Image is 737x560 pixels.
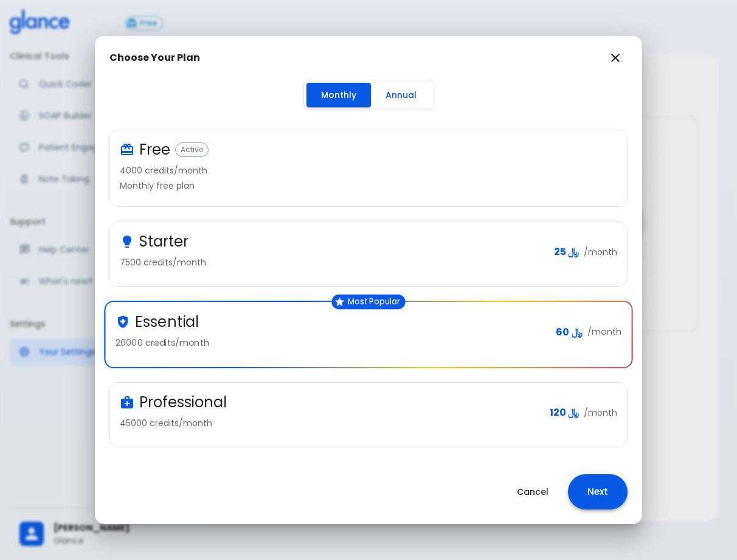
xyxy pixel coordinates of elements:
[135,312,199,332] h3: Essential
[306,83,371,108] button: Monthly
[120,256,544,268] p: 7500 credits/month
[554,246,579,258] span: ﷼ 25
[139,140,170,159] h3: Free
[139,393,227,412] h3: Professional
[556,326,583,338] span: ﷼ 60
[371,83,431,108] button: Annual
[120,180,607,192] p: Monthly free plan
[120,164,607,177] p: 4000 credits/month
[116,337,546,349] p: 20000 credits/month
[176,145,208,154] span: Active
[120,417,540,429] p: 45000 credits/month
[584,246,617,258] p: /month
[584,407,617,419] p: /month
[550,407,579,419] span: ﷼ 120
[587,326,621,338] p: /month
[502,480,563,505] button: Cancel
[139,232,189,251] h3: Starter
[343,297,406,306] span: Most Popular
[568,474,628,509] button: Next
[109,52,200,64] h2: Choose Your Plan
